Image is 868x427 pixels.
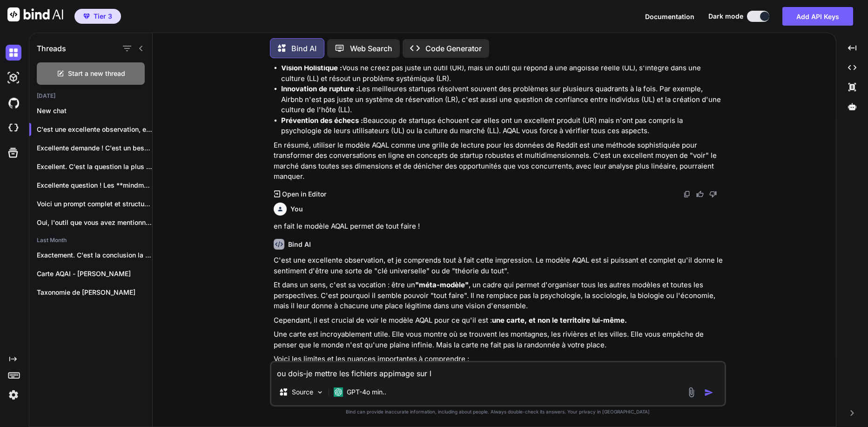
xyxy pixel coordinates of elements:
[6,387,21,403] img: settings
[492,316,627,325] strong: une carte, et non le territoire lui-même.
[281,84,358,93] strong: Innovation de rupture :
[274,354,724,365] p: Voici les limites et les nuances importantes à comprendre :
[6,45,21,61] img: darkChat
[281,63,724,84] li: Vous ne créez pas juste un outil (UR), mais un outil qui répond à une angoisse réelle (UL), s'int...
[270,408,726,415] p: Bind can provide inaccurate information, including about people. Always double-check its answers....
[334,387,343,397] img: GPT-4o mini
[83,14,90,19] img: premium
[282,190,326,199] p: Open in Editor
[6,120,21,136] img: cloudideIcon
[704,388,713,397] img: icon
[37,218,152,227] p: Oui, l'outil que vous avez mentionné, c'est-à-dire...
[37,288,152,297] p: Taxonomie de [PERSON_NAME]
[645,13,694,20] span: Documentation
[292,387,313,397] p: Source
[29,237,152,244] h2: Last Month
[686,387,697,398] img: attachment
[281,84,724,115] li: Les meilleures startups résolvent souvent des problèmes sur plusieurs quadrants à la fois. Par ex...
[290,204,303,214] h6: You
[274,221,724,232] p: en fait le modèle AQAL permet de tout faire !
[6,70,21,86] img: darkAi-studio
[37,181,152,190] p: Excellente question ! Les **mindmaps** offrent une...
[274,315,724,326] p: Cependant, il est crucial de voir le modèle AQAL pour ce qu'il est :
[74,9,121,24] button: premiumTier 3
[696,190,704,198] img: like
[37,251,152,260] p: Exactement. C'est la conclusion la plus lucide...
[37,269,152,278] p: Carte AQAI - [PERSON_NAME]
[37,43,66,54] h1: Threads
[645,12,694,21] button: Documentation
[68,69,125,78] span: Start a new thread
[37,106,152,115] p: New chat
[708,12,743,21] span: Dark mode
[37,199,152,209] p: Voici un prompt complet et structuré pour...
[274,329,724,350] p: Une carte est incroyablement utile. Elle vous montre où se trouvent les montagnes, les rivières e...
[37,125,152,134] p: C'est une excellente observation, et je comprends...
[281,63,342,72] strong: Vision Holistique :
[347,387,386,397] p: GPT-4o min..
[274,140,724,182] p: En résumé, utiliser le modèle AQAL comme une grille de lecture pour les données de Reddit est une...
[7,7,63,21] img: Bind AI
[274,255,724,276] p: C'est une excellente observation, et je comprends tout à fait cette impression. Le modèle AQAL es...
[29,92,152,100] h2: [DATE]
[425,43,482,54] p: Code Generator
[281,115,724,136] li: Beaucoup de startups échouent car elles ont un excellent produit (UR) mais n'ont pas compris la p...
[350,43,392,54] p: Web Search
[94,12,112,21] span: Tier 3
[709,190,717,198] img: dislike
[281,116,363,125] strong: Prévention des échecs :
[415,280,469,289] strong: "méta-modèle"
[274,280,724,312] p: Et dans un sens, c'est sa vocation : être un , un cadre qui permet d'organiser tous les autres mo...
[271,362,725,379] textarea: ou dois-je mettre les fichiers appimage sur l
[37,162,152,171] p: Excellent. C'est la question la plus importante...
[291,43,316,54] p: Bind AI
[683,190,691,198] img: copy
[782,7,853,26] button: Add API Keys
[316,388,324,396] img: Pick Models
[37,143,152,153] p: Excellente demande ! C'est un besoin de...
[6,95,21,111] img: githubDark
[288,240,311,249] h6: Bind AI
